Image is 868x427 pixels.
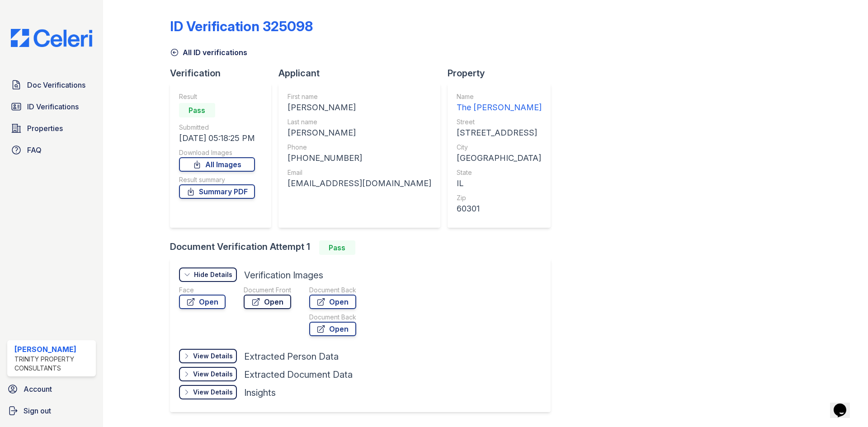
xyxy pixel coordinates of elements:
div: State [457,168,542,177]
div: The [PERSON_NAME] [457,101,542,114]
div: Property [448,67,558,80]
div: Zip [457,193,542,202]
span: Properties [27,123,63,134]
div: [GEOGRAPHIC_DATA] [457,152,542,164]
div: Face [179,286,226,295]
div: Document Back [309,286,356,295]
div: Result [179,92,255,101]
div: [PERSON_NAME] [288,127,431,139]
a: All ID verifications [170,47,247,58]
div: Applicant [278,67,448,80]
span: ID Verifications [27,101,79,112]
div: Trinity Property Consultants [14,355,92,373]
div: [PHONE_NUMBER] [288,152,431,164]
div: 60301 [457,202,542,215]
div: Extracted Person Data [244,350,339,363]
div: Last name [288,117,431,127]
a: Open [309,295,356,309]
div: Verification [170,67,278,80]
div: [DATE] 05:18:25 PM [179,132,255,145]
div: Pass [179,103,215,117]
div: [STREET_ADDRESS] [457,127,542,139]
a: Account [4,380,99,398]
iframe: chat widget [830,391,859,418]
div: Download Images [179,148,255,157]
a: All Images [179,157,255,172]
a: Name The [PERSON_NAME] [457,92,542,114]
div: Insights [244,386,276,399]
div: Pass [319,240,355,255]
div: ID Verification 325098 [170,18,313,34]
span: Account [24,384,52,394]
div: [PERSON_NAME] [14,344,92,355]
div: Email [288,168,431,177]
div: Hide Details [194,270,232,279]
div: Extracted Document Data [244,368,353,381]
img: CE_Logo_Blue-a8612792a0a2168367f1c8372b55b34899dd931a85d93a1a3d3e32e68fde9ad4.png [4,29,99,47]
a: Open [179,295,226,309]
div: Document Front [244,286,291,295]
div: View Details [193,388,233,397]
a: ID Verifications [7,98,96,116]
div: [PERSON_NAME] [288,101,431,114]
a: Summary PDF [179,184,255,199]
a: Open [244,295,291,309]
div: View Details [193,370,233,379]
div: Document Verification Attempt 1 [170,240,558,255]
div: Document Back [309,313,356,322]
a: Open [309,322,356,336]
a: Sign out [4,402,99,420]
div: [EMAIL_ADDRESS][DOMAIN_NAME] [288,177,431,190]
div: View Details [193,352,233,361]
div: Result summary [179,175,255,184]
div: Submitted [179,123,255,132]
div: Verification Images [244,269,323,282]
div: City [457,143,542,152]
div: Phone [288,143,431,152]
div: IL [457,177,542,190]
span: FAQ [27,145,42,155]
a: FAQ [7,141,96,159]
div: Name [457,92,542,101]
a: Doc Verifications [7,76,96,94]
a: Properties [7,119,96,137]
span: Sign out [24,405,51,416]
span: Doc Verifications [27,80,85,90]
div: Street [457,117,542,127]
div: First name [288,92,431,101]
